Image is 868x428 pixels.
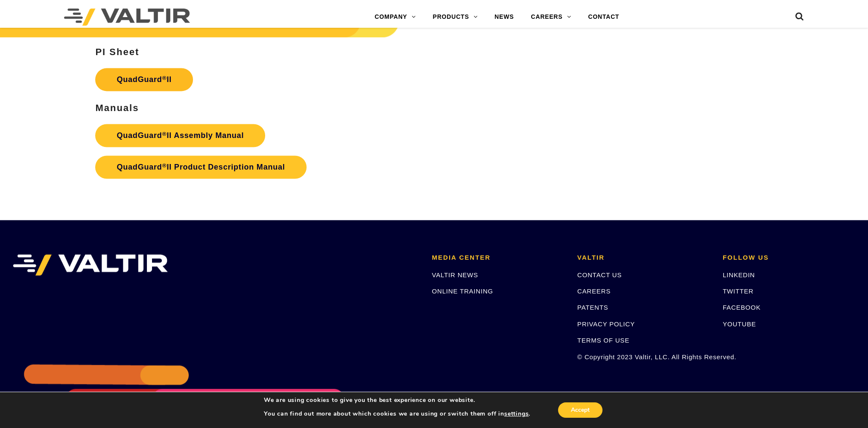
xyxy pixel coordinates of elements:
h2: MEDIA CENTER [432,254,564,261]
strong: QuadGuard II Product Description Manual [117,163,285,171]
a: TERMS OF USE [577,337,629,344]
a: PATENTS [577,304,608,311]
a: NEWS [486,9,522,26]
a: CAREERS [577,287,611,295]
a: ONLINE TRAINING [432,287,493,295]
button: Accept [558,402,602,418]
a: QuadGuard®II Assembly Manual [95,124,265,147]
a: COMPANY [366,9,424,26]
a: FACEBOOK [722,304,760,311]
img: Valtir [64,9,190,26]
a: CONTACT US [577,271,622,278]
sup: ® [162,75,167,81]
strong: Manuals [95,103,139,113]
h2: FOLLOW US [722,254,855,261]
a: LINKEDIN [722,271,755,278]
sup: ® [162,162,167,169]
p: © Copyright 2023 Valtir, LLC. All Rights Reserved. [577,352,710,362]
p: You can find out more about which cookies we are using or switch them off in . [264,410,530,418]
a: YOUTUBE [722,320,756,328]
a: CAREERS [522,9,579,26]
a: QuadGuard®II [95,68,193,91]
a: CONTACT [579,9,628,26]
a: PRODUCTS [424,9,486,26]
strong: PI Sheet [95,47,139,57]
strong: QuadGuard II Assembly Manual [117,131,244,140]
a: QuadGuard®II Product Description Manual [95,155,306,179]
sup: ® [162,131,167,137]
a: VALTIR NEWS [432,271,478,278]
a: PRIVACY POLICY [577,320,635,328]
a: TWITTER [722,287,753,295]
button: settings [504,410,529,418]
h2: VALTIR [577,254,710,261]
img: VALTIR [13,254,168,276]
p: We are using cookies to give you the best experience on our website. [264,396,530,404]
